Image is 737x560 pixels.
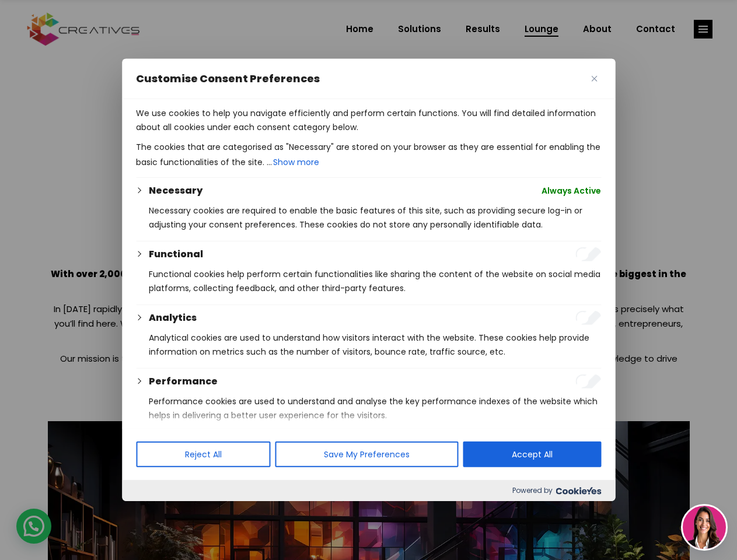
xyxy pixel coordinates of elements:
p: The cookies that are categorised as "Necessary" are stored on your browser as they are essential ... [136,140,601,170]
button: Save My Preferences [275,442,458,467]
button: Close [587,72,601,86]
div: Customise Consent Preferences [122,59,615,501]
p: Necessary cookies are required to enable the basic features of this site, such as providing secur... [149,204,601,232]
button: Accept All [463,442,601,467]
button: Analytics [149,311,197,325]
input: Enable Performance [575,374,601,388]
img: agent [683,506,726,549]
p: We use cookies to help you navigate efficiently and perform certain functions. You will find deta... [136,106,601,134]
button: Show more [272,154,320,170]
p: Analytical cookies are used to understand how visitors interact with the website. These cookies h... [149,331,601,359]
div: Powered by [122,480,615,501]
button: Necessary [149,184,202,198]
input: Enable Analytics [575,311,601,325]
img: Close [591,76,597,82]
input: Enable Functional [575,247,601,261]
img: Cookieyes logo [556,487,601,495]
p: Performance cookies are used to understand and analyse the key performance indexes of the website... [149,394,601,422]
p: Functional cookies help perform certain functionalities like sharing the content of the website o... [149,267,601,295]
button: Functional [149,247,203,261]
button: Performance [149,374,218,388]
button: Reject All [136,442,270,467]
span: Customise Consent Preferences [136,72,320,86]
span: Always Active [542,184,601,198]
